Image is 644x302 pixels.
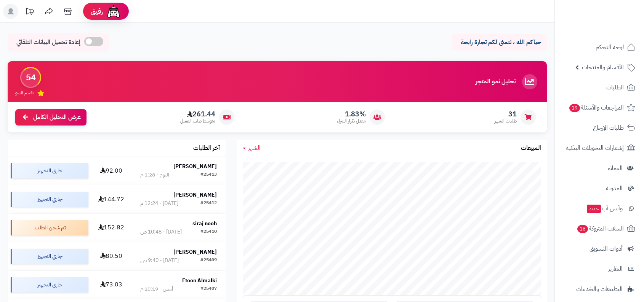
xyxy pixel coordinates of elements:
img: ai-face.png [106,4,121,19]
span: 19 [569,104,580,112]
div: جاري التجهيز [11,163,88,178]
span: إعادة تحميل البيانات التلقائي [16,38,80,47]
td: 152.82 [91,214,131,242]
div: جاري التجهيز [11,277,88,292]
span: التطبيقات والخدمات [576,284,623,294]
a: المدونة [559,179,639,197]
a: أدوات التسويق [559,240,639,258]
h3: آخر الطلبات [193,145,220,152]
span: المراجعات والأسئلة [569,102,624,113]
a: الطلبات [559,78,639,97]
span: متوسط طلب العميل [180,118,215,124]
div: #25413 [200,171,217,179]
div: #25409 [200,257,217,264]
span: طلبات الشهر [495,118,517,124]
a: الشهر [243,144,261,153]
h3: تحليل نمو المتجر [476,78,516,85]
strong: [PERSON_NAME] [173,191,217,199]
span: 261.44 [180,110,215,118]
td: 73.03 [91,271,131,299]
a: التطبيقات والخدمات [559,280,639,298]
a: إشعارات التحويلات البنكية [559,139,639,157]
div: جاري التجهيز [11,192,88,207]
a: لوحة التحكم [559,38,639,56]
div: أمس - 10:19 م [140,285,173,293]
span: تقييم النمو [15,90,34,96]
a: وآتس آبجديد [559,199,639,218]
a: تحديثات المنصة [20,4,39,21]
strong: siraj nooh [192,219,217,227]
span: 16 [577,225,588,233]
strong: Ftoon Almalki [182,277,217,285]
td: 80.50 [91,242,131,270]
span: إشعارات التحويلات البنكية [566,143,624,153]
span: أدوات التسويق [590,243,623,254]
a: المراجعات والأسئلة19 [559,99,639,117]
strong: [PERSON_NAME] [173,248,217,256]
div: جاري التجهيز [11,249,88,264]
span: التقارير [608,264,623,274]
td: 144.72 [91,185,131,213]
a: التقارير [559,260,639,278]
div: [DATE] - 10:48 ص [140,228,182,236]
a: العملاء [559,159,639,177]
span: معدل تكرار الشراء [337,118,366,124]
span: 31 [495,110,517,118]
span: جديد [587,205,601,213]
span: وآتس آب [586,203,623,214]
a: السلات المتروكة16 [559,219,639,238]
span: الطلبات [606,82,624,93]
div: #25407 [200,285,217,293]
span: لوحة التحكم [596,42,624,52]
span: 1.83% [337,110,366,118]
span: رفيق [91,7,103,16]
span: الشهر [248,143,261,153]
div: تم شحن الطلب [11,220,88,235]
p: حياكم الله ، نتمنى لكم تجارة رابحة [457,38,541,47]
div: #25412 [200,200,217,207]
td: 92.00 [91,157,131,185]
span: عرض التحليل الكامل [33,113,81,122]
h3: المبيعات [521,145,541,152]
div: [DATE] - 9:40 ص [140,257,179,264]
div: اليوم - 1:28 م [140,171,169,179]
span: المدونة [606,183,623,194]
img: logo-2.png [592,20,637,36]
a: عرض التحليل الكامل [15,109,87,126]
span: الأقسام والمنتجات [582,62,624,73]
div: #25410 [200,228,217,236]
span: السلات المتروكة [577,223,624,234]
span: طلبات الإرجاع [593,122,624,133]
strong: [PERSON_NAME] [173,162,217,170]
span: العملاء [608,163,623,173]
div: [DATE] - 12:24 م [140,200,178,207]
a: طلبات الإرجاع [559,119,639,137]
